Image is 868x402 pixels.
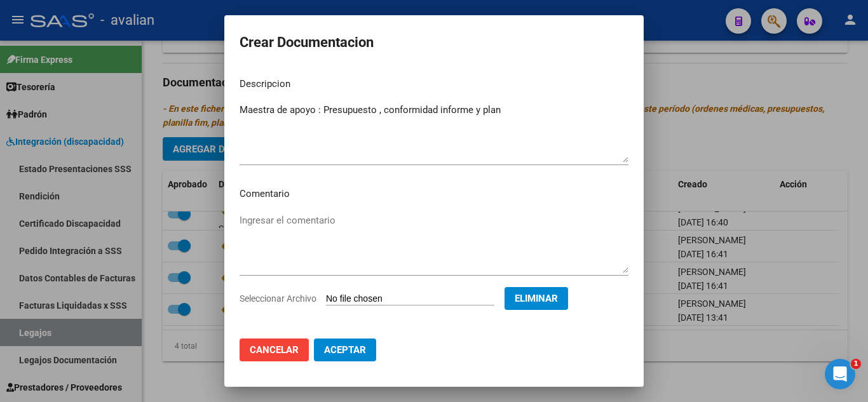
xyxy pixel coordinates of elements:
[240,77,628,91] p: Descripcion
[250,344,299,356] span: Cancelar
[240,30,628,55] h2: Crear Documentacion
[851,359,861,369] span: 1
[825,359,855,389] iframe: Intercom live chat
[505,287,568,310] button: Eliminar
[515,293,558,304] span: Eliminar
[324,344,366,356] span: Aceptar
[314,338,376,361] button: Aceptar
[240,187,628,201] p: Comentario
[240,293,316,304] span: Seleccionar Archivo
[240,338,309,361] button: Cancelar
